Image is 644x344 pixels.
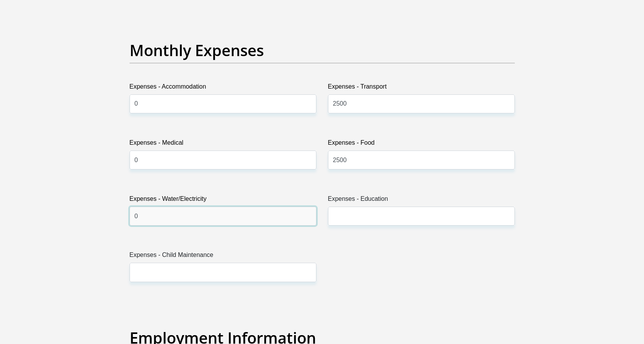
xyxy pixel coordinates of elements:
label: Expenses - Food [328,138,515,151]
input: Expenses - Food [328,151,515,169]
label: Expenses - Accommodation [130,82,316,94]
input: Expenses - Medical [130,151,316,169]
input: Expenses - Accommodation [130,94,316,113]
label: Expenses - Water/Electricity [130,194,316,207]
label: Expenses - Child Maintenance [130,250,316,263]
label: Expenses - Transport [328,82,515,94]
label: Expenses - Medical [130,138,316,151]
h2: Monthly Expenses [130,41,515,60]
input: Expenses - Water/Electricity [130,207,316,226]
input: Expenses - Education [328,207,515,226]
input: Expenses - Child Maintenance [130,263,316,282]
label: Expenses - Education [328,194,515,207]
input: Expenses - Transport [328,94,515,113]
